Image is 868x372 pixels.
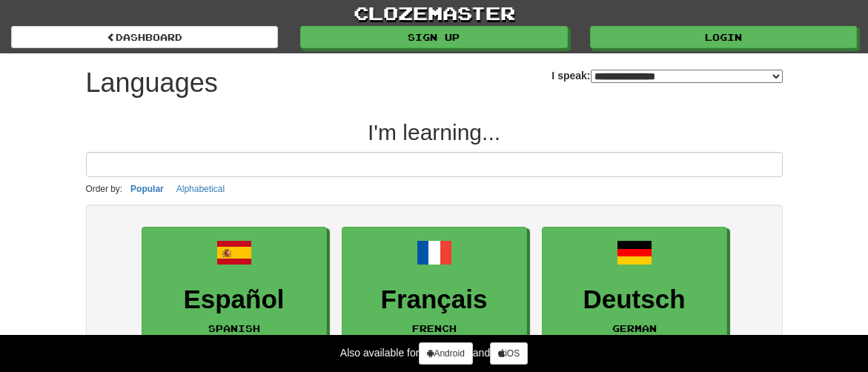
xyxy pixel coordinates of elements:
a: Sign up [300,26,567,48]
a: DeutschGerman [542,227,727,345]
a: Android [419,342,472,365]
button: Alphabetical [172,181,229,197]
a: Login [590,26,857,48]
a: iOS [490,342,528,365]
a: FrançaisFrench [342,227,527,345]
h1: Languages [86,68,218,98]
select: I speak: [591,70,783,83]
small: Order by: [86,184,123,194]
small: German [612,323,657,333]
h2: I'm learning... [86,120,783,145]
a: EspañolSpanish [142,227,327,345]
a: dashboard [11,26,278,48]
small: French [412,323,457,333]
label: I speak: [551,68,782,83]
h3: Français [350,285,519,314]
small: Spanish [208,323,260,333]
button: Popular [126,181,168,197]
h3: Español [150,285,319,314]
h3: Deutsch [550,285,719,314]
